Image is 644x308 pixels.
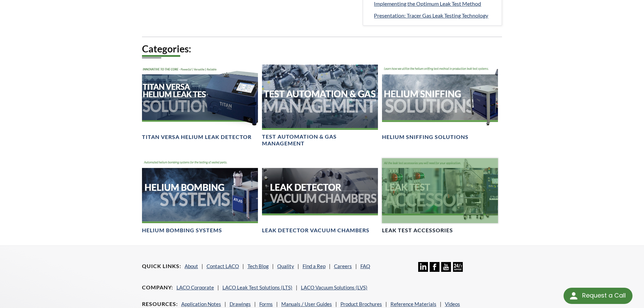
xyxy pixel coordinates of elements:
h4: Leak Detector Vacuum Chambers [262,227,369,234]
a: Drawings [230,301,251,307]
img: round button [568,290,579,301]
a: LACO Vacuum Solutions (LVS) [301,284,367,290]
h4: Helium Bombing Systems [142,227,222,234]
a: TITAN VERSA Helium Leak Test Solutions headerTITAN VERSA Helium Leak Detector [142,65,258,141]
a: Tech Blog [247,263,269,269]
a: Test Automation & Gas Management headerTest Automation & Gas Management [262,65,378,147]
a: Manuals / User Guides [281,301,332,307]
a: LACO Leak Test Solutions (LTS) [222,284,292,290]
h4: Helium Sniffing Solutions [382,134,469,141]
a: Reference Materials [390,301,436,307]
a: About [185,263,198,269]
a: FAQ [360,263,370,269]
a: LACO Corporate [176,284,214,290]
a: Application Notes [181,301,221,307]
h4: Company [142,284,173,291]
a: Forms [259,301,273,307]
a: Quality [277,263,294,269]
a: Product Brochures [340,301,382,307]
a: 24/7 Support [453,267,463,273]
span: Presentation: Tracer Gas Leak Testing Technology [374,12,488,19]
h4: Test Automation & Gas Management [262,133,378,147]
a: Find a Rep [303,263,326,269]
img: 24/7 Support Icon [453,262,463,272]
a: Presentation: Tracer Gas Leak Testing Technology [374,11,496,20]
a: Helium Bombing Systems BannerHelium Bombing Systems [142,158,258,234]
a: Contact LACO [207,263,239,269]
a: Leak Test Accessories headerLeak Test Accessories [382,158,498,234]
h2: Categories: [142,43,502,55]
h4: Resources [142,301,178,308]
a: Careers [334,263,352,269]
h4: Quick Links [142,263,181,270]
div: Request a Call [582,288,626,303]
a: Leak Test Vacuum Chambers headerLeak Detector Vacuum Chambers [262,158,378,234]
a: Videos [445,301,460,307]
a: Helium Sniffing Solutions headerHelium Sniffing Solutions [382,65,498,141]
h4: TITAN VERSA Helium Leak Detector [142,134,252,141]
h4: Leak Test Accessories [382,227,453,234]
div: Request a Call [564,288,633,304]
